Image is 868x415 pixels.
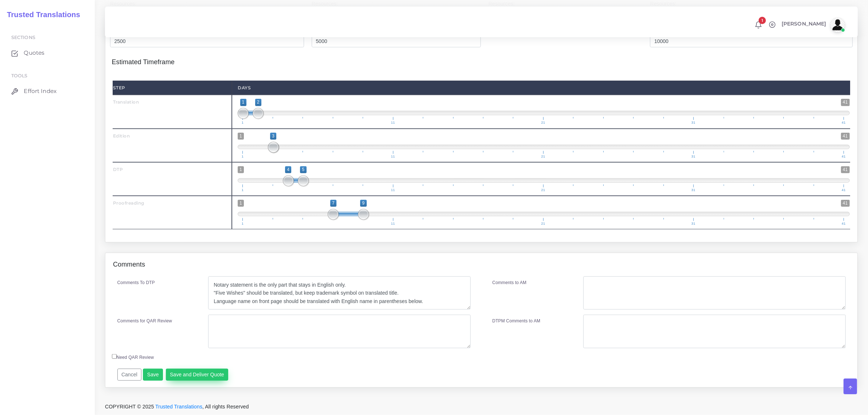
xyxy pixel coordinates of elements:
span: 11 [390,189,396,192]
span: 1 [238,200,244,207]
textarea: Notary statement is the only part that stays in English only. "Five Wishes" should be translated,... [208,276,470,310]
span: 41 [841,189,847,192]
span: 5 [300,166,306,173]
span: 31 [690,222,697,225]
a: Quotes [5,45,89,61]
label: Comments to AM [493,279,527,286]
span: 31 [690,121,697,124]
span: Effort Index [24,87,57,95]
span: 1 [240,99,246,106]
strong: DTP [113,167,123,172]
span: 21 [540,121,546,124]
strong: Proofreading [113,200,144,206]
span: [PERSON_NAME] [782,21,826,26]
strong: Translation [113,99,139,105]
span: COPYRIGHT © 2025 [105,403,249,411]
span: 41 [841,121,847,124]
a: Cancel [117,371,142,377]
span: 31 [690,155,697,158]
a: 1 [752,21,765,29]
span: Quotes [24,49,44,57]
span: 7 [330,200,336,207]
a: Trusted Translations [2,9,80,21]
span: 9 [360,200,366,207]
button: Cancel [117,369,142,381]
span: 41 [841,200,850,207]
span: 4 [285,166,291,173]
strong: Step [113,85,125,90]
span: Tools [11,73,28,78]
span: 3 [270,133,276,140]
input: Need QAR Review [112,354,117,359]
strong: Days [238,85,251,90]
span: 1 [241,121,245,124]
h4: Comments [113,261,145,269]
span: 1 [759,17,766,24]
a: Trusted Translations [155,404,202,410]
button: Save [143,369,163,381]
h4: Estimated Timeframe [112,51,851,66]
span: 11 [390,155,396,158]
label: Comments for QAR Review [117,318,172,324]
span: Sections [11,35,35,40]
span: , All rights Reserved [202,403,249,411]
span: 1 [241,222,245,225]
span: 2 [255,99,261,106]
span: 1 [241,189,245,192]
h2: Trusted Translations [2,10,80,19]
label: DTPM Comments to AM [493,318,541,324]
label: Need QAR Review [112,354,154,361]
img: avatar [830,18,845,32]
span: 21 [540,155,546,158]
span: 1 [238,166,244,173]
span: 31 [690,189,697,192]
span: 41 [841,155,847,158]
span: 41 [841,222,847,225]
span: 21 [540,222,546,225]
label: Comments To DTP [117,279,155,286]
span: 11 [390,121,396,124]
a: [PERSON_NAME]avatar [778,18,848,32]
span: 41 [841,133,850,140]
span: 41 [841,166,850,173]
strong: Edition [113,133,130,139]
span: 1 [241,155,245,158]
span: 1 [238,133,244,140]
span: 41 [841,99,850,106]
a: Effort Index [5,84,89,99]
span: 21 [540,189,546,192]
span: 11 [390,222,396,225]
button: Save and Deliver Quote [166,369,229,381]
